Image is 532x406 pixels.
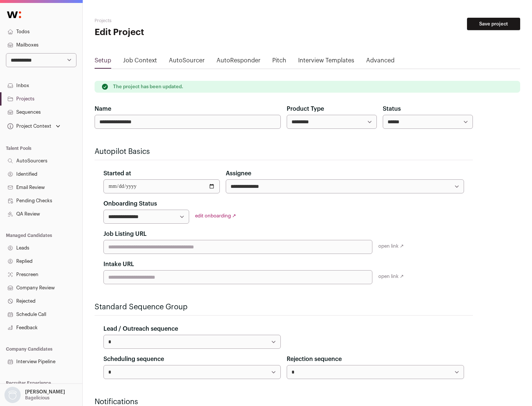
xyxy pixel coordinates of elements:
label: Lead / Outreach sequence [103,324,178,333]
label: Job Listing URL [103,230,147,238]
label: Intake URL [103,260,134,269]
a: Advanced [366,56,395,68]
a: AutoSourcer [169,56,205,68]
label: Assignee [226,169,251,178]
img: Wellfound [3,7,25,22]
h1: Edit Project [95,27,236,38]
p: The project has been updated. [113,84,183,90]
a: Job Context [123,56,157,68]
p: Bagelicious [25,395,50,401]
label: Status [383,104,401,113]
h2: Autopilot Basics [95,147,473,157]
label: Product Type [287,104,324,113]
a: AutoResponder [216,56,260,68]
a: Interview Templates [298,56,354,68]
button: Open dropdown [3,387,66,403]
h2: Projects [95,18,236,24]
p: [PERSON_NAME] [25,389,65,395]
a: edit onboarding ↗ [195,213,236,218]
label: Onboarding Status [103,199,157,208]
a: Setup [95,56,111,68]
button: Save project [467,18,520,30]
a: Pitch [272,56,286,68]
label: Scheduling sequence [103,355,164,364]
div: Project Context [6,123,51,129]
label: Rejection sequence [287,355,342,364]
h2: Standard Sequence Group [95,302,473,312]
label: Name [95,104,111,113]
label: Started at [103,169,131,178]
button: Open dropdown [6,121,62,131]
img: nopic.png [4,387,21,403]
